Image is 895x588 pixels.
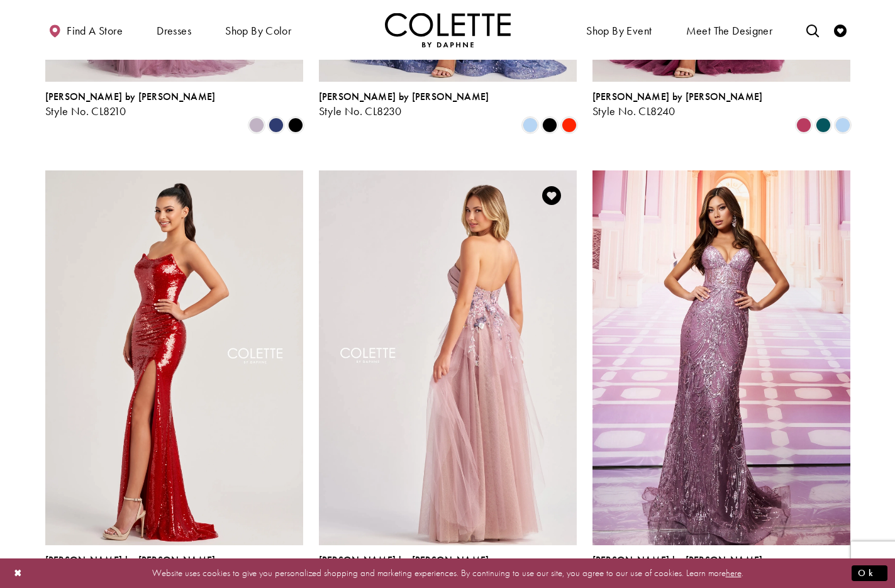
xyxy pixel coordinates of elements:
[726,567,742,579] a: here
[385,13,511,47] a: Visit Home Page
[319,170,577,545] a: Visit Colette by Daphne Style No. CL8400 Page
[225,25,291,37] span: Shop by color
[319,104,402,118] span: Style No. CL8230
[852,565,887,581] button: Submit Dialog
[45,104,126,118] span: Style No. CL8210
[523,118,538,133] i: Periwinkle
[319,91,489,118] div: Colette by Daphne Style No. CL8230
[592,170,850,545] a: Visit Colette by Daphne Style No. CL8630 Page
[319,90,489,103] span: [PERSON_NAME] by [PERSON_NAME]
[592,90,763,103] span: [PERSON_NAME] by [PERSON_NAME]
[249,118,264,133] i: Heather
[562,118,577,133] i: Scarlet
[222,13,294,47] span: Shop by color
[683,13,776,47] a: Meet the designer
[45,553,216,567] span: [PERSON_NAME] by [PERSON_NAME]
[45,170,303,545] a: Visit Colette by Daphne Style No. CL8300 Page
[592,555,763,581] div: Colette by Daphne Style No. CL8630
[157,25,191,37] span: Dresses
[538,182,565,209] a: Add to Wishlist
[45,90,216,103] span: [PERSON_NAME] by [PERSON_NAME]
[45,91,216,118] div: Colette by Daphne Style No. CL8210
[831,13,850,47] a: Check Wishlist
[8,562,29,584] button: Close Dialog
[796,118,811,133] i: Berry
[686,25,773,37] span: Meet the designer
[803,13,822,47] a: Toggle search
[319,555,489,581] div: Colette by Daphne Style No. CL8400
[269,118,284,133] i: Navy Blue
[542,118,557,133] i: Black
[835,118,850,133] i: Periwinkle
[319,553,489,567] span: [PERSON_NAME] by [PERSON_NAME]
[592,553,763,567] span: [PERSON_NAME] by [PERSON_NAME]
[592,104,675,118] span: Style No. CL8240
[45,555,216,581] div: Colette by Daphne Style No. CL8300
[45,13,126,47] a: Find a store
[91,565,804,582] p: Website uses cookies to give you personalized shopping and marketing experiences. By continuing t...
[592,91,763,118] div: Colette by Daphne Style No. CL8240
[67,25,123,37] span: Find a store
[816,118,831,133] i: Spruce
[583,13,655,47] span: Shop By Event
[153,13,194,47] span: Dresses
[586,25,652,37] span: Shop By Event
[288,118,303,133] i: Black
[385,13,511,47] img: Colette by Daphne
